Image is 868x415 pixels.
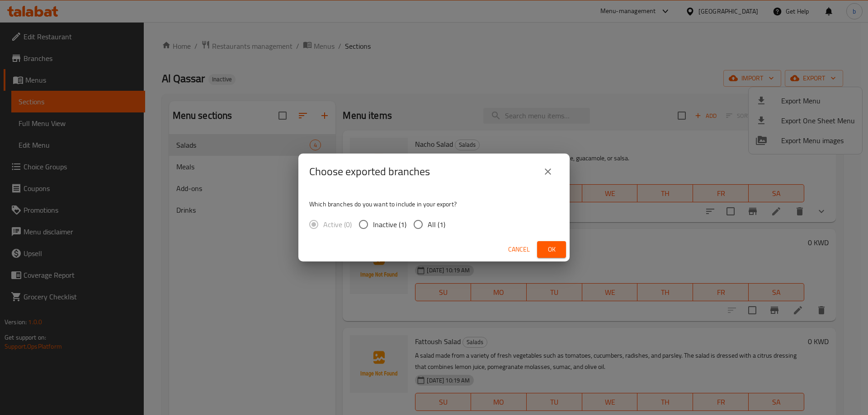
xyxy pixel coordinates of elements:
[309,164,430,179] h2: Choose exported branches
[428,219,445,230] span: All (1)
[309,200,559,209] p: Which branches do you want to include in your export?
[505,241,533,258] button: Cancel
[537,241,566,258] button: Ok
[537,161,559,182] button: close
[544,244,559,255] span: Ok
[323,219,352,230] span: Active (0)
[508,244,530,255] span: Cancel
[373,219,406,230] span: Inactive (1)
